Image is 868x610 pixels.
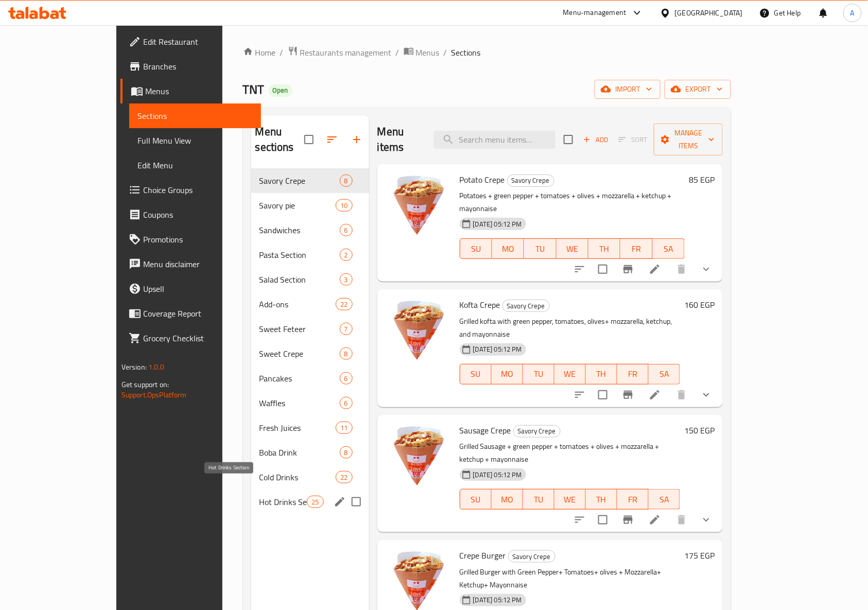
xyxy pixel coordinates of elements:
[557,238,588,259] button: WE
[259,224,340,236] span: Sandwiches
[404,46,440,59] a: Menus
[496,367,519,381] span: MO
[460,172,505,187] span: Potato Crepe
[340,324,352,334] span: 7
[662,127,715,152] span: Manage items
[507,175,554,187] div: Savory Crepe
[259,323,340,335] span: Sweet Feteer
[259,347,340,360] div: Sweet Crepe
[120,54,262,79] a: Branches
[259,471,336,483] span: Cold Drinks
[590,367,613,381] span: TH
[129,103,262,128] a: Sections
[386,423,452,489] img: Sausage Crepe
[251,465,369,490] div: Cold Drinks22
[386,298,452,363] img: Kofta Crepe
[469,344,526,354] span: [DATE] 05:12 PM
[592,258,614,280] span: Select to update
[460,189,685,215] p: Potatoes + green pepper + tomatoes + olives + mozzarella + ketchup + mayonnaise
[259,422,336,434] span: Fresh Juices
[307,497,323,507] span: 25
[336,201,352,211] span: 10
[259,372,340,385] div: Pancakes
[657,241,681,256] span: SA
[669,382,694,407] button: delete
[649,364,680,385] button: SA
[554,489,586,510] button: WE
[653,492,676,507] span: SA
[340,175,353,187] div: items
[694,257,719,282] button: show more
[340,273,353,286] div: items
[143,233,253,246] span: Promotions
[386,172,452,238] img: Potato Crepe
[340,448,352,458] span: 8
[508,550,555,563] div: Savory Crepe
[259,199,336,212] span: Savory pie
[377,124,422,155] h2: Menu items
[434,131,555,149] input: search
[332,494,348,510] button: edit
[320,127,344,152] span: Sort sections
[452,46,481,59] span: Sections
[460,440,680,466] p: Grilled Sausage + green pepper + tomatoes + olives + mozzarella + ketchup + mayonnaise
[251,168,369,193] div: Savory Crepe8
[559,367,582,381] span: WE
[460,297,500,312] span: Kofta Crepe
[444,46,447,59] li: /
[251,490,369,514] div: Hot Drinks Section25edit
[460,364,492,385] button: SU
[665,80,731,99] button: export
[259,175,340,187] span: Savory Crepe
[143,258,253,270] span: Menu disclaimer
[129,153,262,178] a: Edit Menu
[340,176,352,186] span: 8
[496,241,520,256] span: MO
[850,7,855,19] span: A
[616,257,640,282] button: Branch-specific-item
[649,389,661,401] a: Edit menu item
[464,241,488,256] span: SU
[251,218,369,242] div: Sandwiches6
[523,489,554,510] button: TU
[527,367,550,381] span: TU
[492,489,523,510] button: MO
[251,366,369,391] div: Pancakes6
[567,257,592,282] button: sort-choices
[464,367,488,381] span: SU
[460,489,492,510] button: SU
[120,178,262,202] a: Choice Groups
[684,423,715,438] h6: 150 EGP
[582,134,610,146] span: Add
[563,7,627,19] div: Menu-management
[251,292,369,317] div: Add-ons22
[513,425,561,438] div: Savory Crepe
[586,364,617,385] button: TH
[340,323,353,335] div: items
[653,238,685,259] button: SA
[336,473,352,482] span: 22
[675,7,743,19] div: [GEOGRAPHIC_DATA]
[340,397,353,409] div: items
[336,422,352,434] div: items
[307,496,323,508] div: items
[251,267,369,292] div: Salad Section3
[559,492,582,507] span: WE
[464,492,488,507] span: SU
[300,46,392,59] span: Restaurants management
[269,84,292,97] div: Open
[259,446,340,459] div: Boba Drink
[469,219,526,229] span: [DATE] 05:12 PM
[579,132,612,148] button: Add
[340,275,352,285] span: 3
[558,129,579,150] span: Select section
[137,159,253,171] span: Edit Menu
[654,124,723,155] button: Manage items
[617,364,649,385] button: FR
[554,364,586,385] button: WE
[336,423,352,433] span: 11
[145,85,253,97] span: Menus
[460,566,680,591] p: Grilled Burger with Green Pepper+ Tomatoes+ olives + Mozzarella+ Ketchup+ Mayonnaise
